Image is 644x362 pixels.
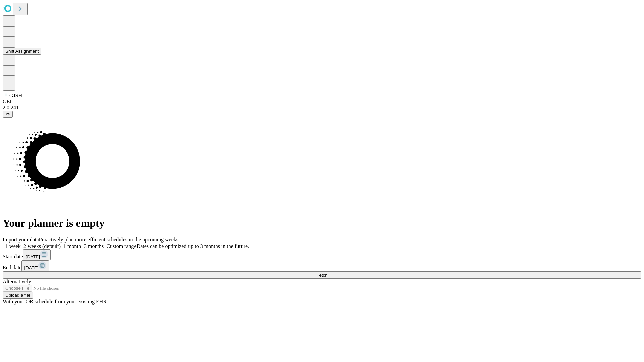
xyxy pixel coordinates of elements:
[63,243,81,249] span: 1 month
[3,105,641,111] div: 2.0.241
[3,48,41,55] button: Shift Assignment
[3,292,33,299] button: Upload a file
[5,112,10,117] span: @
[3,249,641,260] div: Start date
[3,237,39,242] span: Import your data
[137,243,249,249] span: Dates can be optimized up to 3 months in the future.
[3,279,31,284] span: Alternatively
[3,260,641,271] div: End date
[84,243,104,249] span: 3 months
[3,217,641,229] h1: Your planner is empty
[3,271,641,279] button: Fetch
[21,260,49,271] button: [DATE]
[9,93,22,98] span: GJSH
[106,243,136,249] span: Custom range
[316,273,327,278] span: Fetch
[23,249,51,260] button: [DATE]
[24,265,38,270] span: [DATE]
[3,99,641,105] div: GEI
[26,254,40,259] span: [DATE]
[3,111,13,118] button: @
[5,243,21,249] span: 1 week
[23,243,61,249] span: 2 weeks (default)
[39,237,180,242] span: Proactively plan more efficient schedules in the upcoming weeks.
[3,299,107,304] span: With your OR schedule from your existing EHR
